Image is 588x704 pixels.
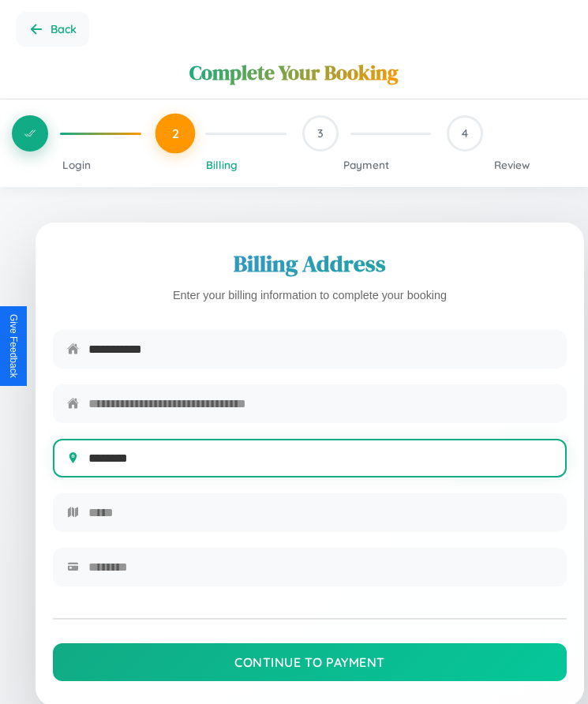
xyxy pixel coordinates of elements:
[8,314,19,378] div: Give Feedback
[189,58,399,87] h1: Complete Your Booking
[171,125,178,141] span: 2
[317,126,324,140] span: 3
[343,158,389,171] span: Payment
[53,248,567,279] h2: Billing Address
[206,158,238,171] span: Billing
[62,158,91,171] span: Login
[462,126,468,140] span: 4
[53,286,567,306] p: Enter your billing information to complete your booking
[494,158,530,171] span: Review
[53,643,567,681] button: Continue to Payment
[16,12,89,47] button: Go back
